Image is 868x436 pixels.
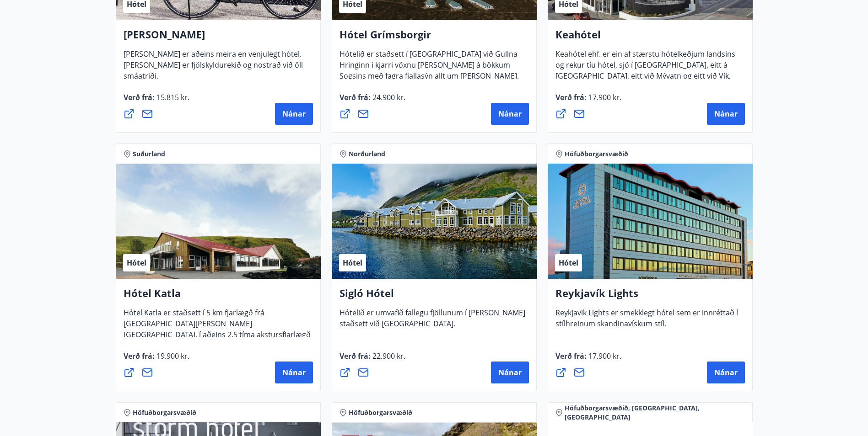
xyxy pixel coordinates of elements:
[707,103,745,125] button: Nánar
[127,258,146,268] span: Hótel
[133,149,165,159] span: Suðurland
[498,109,522,119] span: Nánar
[565,149,628,159] span: Höfuðborgarsvæðið
[349,408,412,417] span: Höfuðborgarsvæðið
[340,308,525,336] span: Hótelið er umvafið fallegu fjöllunum í [PERSON_NAME] staðsett við [GEOGRAPHIC_DATA].
[340,286,529,307] h4: Sigló Hótel
[133,408,196,417] span: Höfuðborgarsvæðið
[714,367,738,378] span: Nánar
[559,258,578,268] span: Hótel
[371,92,405,102] span: 24.900 kr.
[707,362,745,383] button: Nánar
[555,92,621,110] span: Verð frá :
[349,149,385,159] span: Norðurland
[124,351,189,368] span: Verð frá :
[587,92,621,102] span: 17.900 kr.
[340,27,529,48] h4: Hótel Grímsborgir
[124,308,311,358] span: Hótel Katla er staðsett í 5 km fjarlægð frá [GEOGRAPHIC_DATA][PERSON_NAME][GEOGRAPHIC_DATA], í að...
[343,258,362,268] span: Hótel
[155,351,189,361] span: 19.900 kr.
[498,367,522,378] span: Nánar
[282,109,306,119] span: Nánar
[491,362,529,383] button: Nánar
[555,308,738,336] span: Reykjavik Lights er smekklegt hótel sem er innréttað í stílhreinum skandinavískum stíl.
[491,103,529,125] button: Nánar
[565,404,745,422] span: Höfuðborgarsvæðið, [GEOGRAPHIC_DATA], [GEOGRAPHIC_DATA]
[340,351,405,368] span: Verð frá :
[371,351,405,361] span: 22.900 kr.
[340,49,519,110] span: Hótelið er staðsett í [GEOGRAPHIC_DATA] við Gullna Hringinn í kjarri vöxnu [PERSON_NAME] á bökkum...
[555,27,745,48] h4: Keahótel
[124,49,303,88] span: [PERSON_NAME] er aðeins meira en venjulegt hótel. [PERSON_NAME] er fjölskyldurekið og nostrað við...
[124,92,189,110] span: Verð frá :
[155,92,189,102] span: 15.815 kr.
[282,367,306,378] span: Nánar
[275,103,313,125] button: Nánar
[124,286,313,307] h4: Hótel Katla
[124,27,313,48] h4: [PERSON_NAME]
[714,109,738,119] span: Nánar
[555,49,735,110] span: Keahótel ehf. er ein af stærstu hótelkeðjum landsins og rekur tíu hótel, sjö í [GEOGRAPHIC_DATA],...
[275,362,313,383] button: Nánar
[555,286,745,307] h4: Reykjavík Lights
[340,92,405,110] span: Verð frá :
[587,351,621,361] span: 17.900 kr.
[555,351,621,368] span: Verð frá :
